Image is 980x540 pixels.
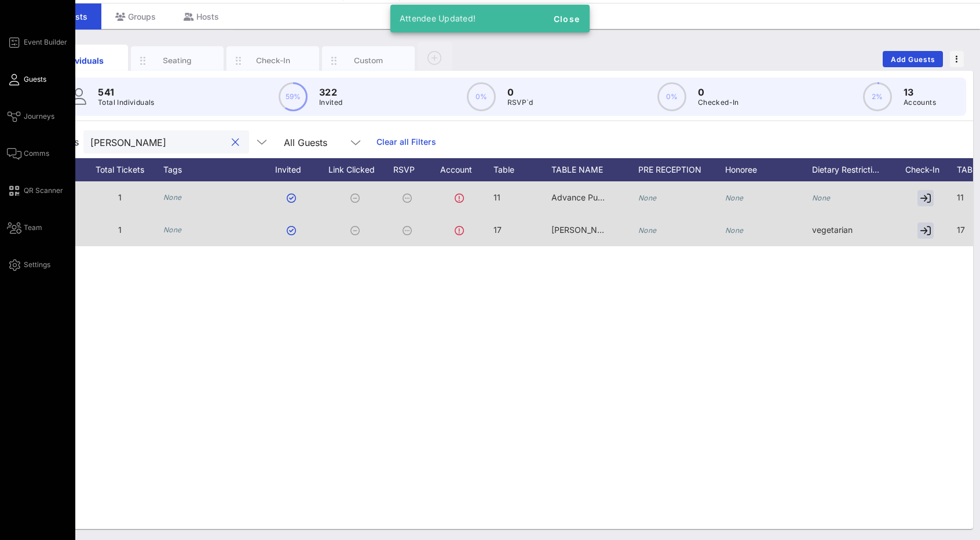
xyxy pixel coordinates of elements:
[7,110,54,123] a: Journeys
[638,226,657,235] i: None
[638,194,657,202] i: None
[698,97,739,108] p: Checked-In
[904,97,936,108] p: Accounts
[899,158,957,181] div: Check-In
[400,13,476,23] span: Attendee Updated!
[7,147,49,160] a: Comms
[493,158,551,181] div: Table
[7,35,67,49] a: Event Builder
[343,55,394,66] div: Custom
[507,85,533,99] p: 0
[493,225,502,235] span: 17
[812,194,831,202] i: None
[24,37,67,48] span: Event Builder
[247,55,299,66] div: Check-In
[890,55,936,64] span: Add Guests
[98,85,155,99] p: 541
[812,158,899,181] div: Dietary Restricti…
[7,258,50,272] a: Settings
[326,158,389,181] div: Link Clicked
[319,97,343,108] p: Invited
[812,225,853,235] span: vegetarian
[76,181,163,214] div: 1
[553,14,580,24] span: Close
[551,225,709,235] span: [PERSON_NAME]/The Wall Street Journal
[101,3,170,30] div: Groups
[507,97,533,108] p: RSVP`d
[170,3,233,30] div: Hosts
[277,130,370,154] div: All Guests
[24,74,46,85] span: Guests
[725,194,744,202] i: None
[698,85,739,99] p: 0
[232,137,239,148] button: clear icon
[638,158,725,181] div: PRE RECEPTION
[904,85,936,99] p: 13
[319,85,343,99] p: 322
[262,158,326,181] div: Invited
[376,136,436,148] a: Clear all Filters
[98,97,155,108] p: Total Individuals
[493,192,500,202] span: 11
[430,158,493,181] div: Account
[957,192,964,202] span: 11
[7,184,63,198] a: QR Scanner
[24,111,54,122] span: Journeys
[163,193,182,202] i: None
[24,222,42,233] span: Team
[76,158,163,181] div: Total Tickets
[163,225,182,234] i: None
[56,54,108,67] div: Individuals
[957,225,965,235] span: 17
[551,192,634,202] span: Advance Publications
[551,158,638,181] div: TABLE NAME
[389,158,430,181] div: RSVP
[725,158,812,181] div: Honoree
[725,226,744,235] i: None
[7,221,42,235] a: Team
[548,8,585,29] button: Close
[24,260,50,270] span: Settings
[152,55,203,66] div: Seating
[76,214,163,246] div: 1
[7,72,46,86] a: Guests
[24,148,49,159] span: Comms
[24,185,63,196] span: QR Scanner
[284,137,327,148] div: All Guests
[883,51,943,67] button: Add Guests
[163,158,262,181] div: Tags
